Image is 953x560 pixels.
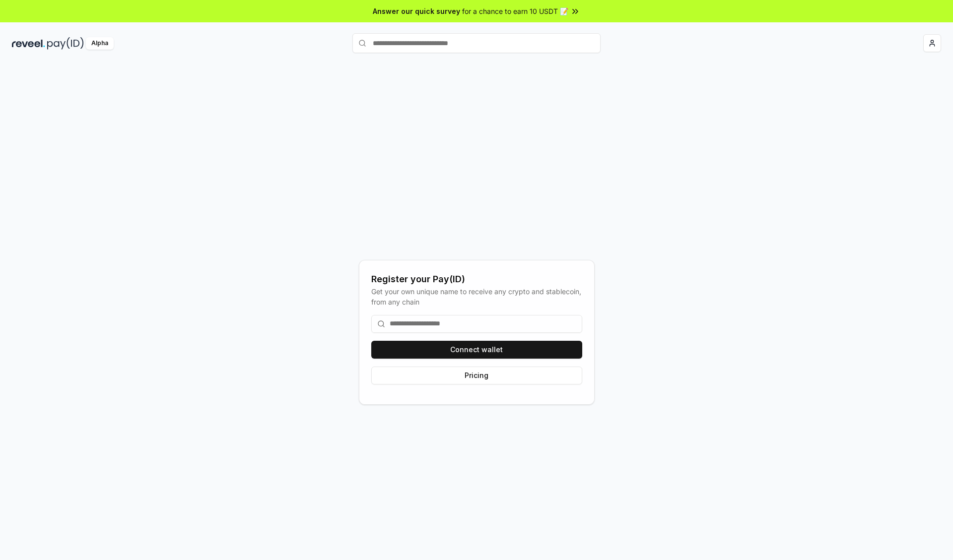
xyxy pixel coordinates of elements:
button: Connect wallet [371,341,582,359]
div: Get your own unique name to receive any crypto and stablecoin, from any chain [371,286,582,307]
img: pay_id [47,37,84,50]
img: reveel_dark [12,37,45,50]
button: Pricing [371,367,582,384]
span: for a chance to earn 10 USDT 📝 [462,6,568,16]
span: Answer our quick survey [373,6,460,16]
div: Register your Pay(ID) [371,272,582,286]
div: Alpha [86,37,114,50]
